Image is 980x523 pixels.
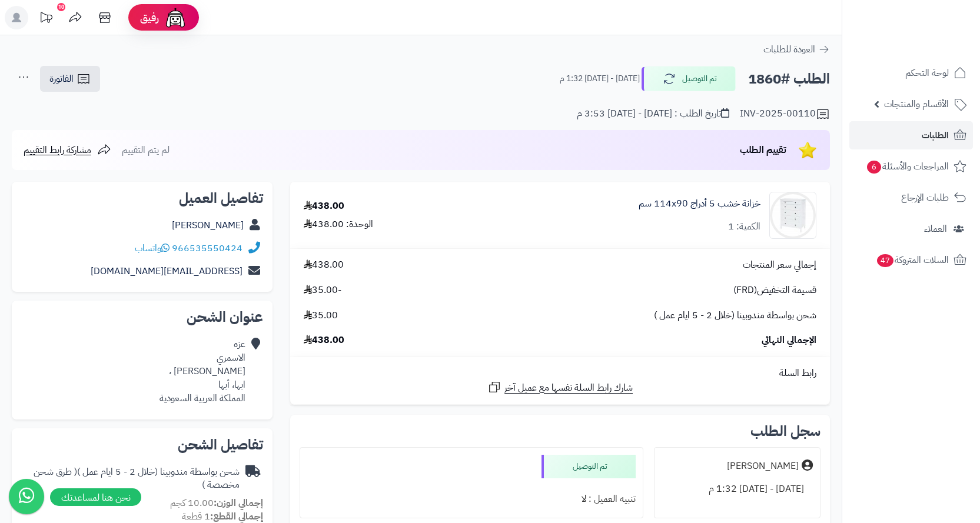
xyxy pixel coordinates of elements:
div: 10 [57,3,65,11]
span: السلات المتروكة [876,252,949,268]
img: logo-2.png [900,9,969,34]
span: شحن بواسطة مندوبينا (خلال 2 - 5 ايام عمل ) [654,309,816,322]
h2: عنوان الشحن [21,310,263,324]
div: عزه الاسمري [PERSON_NAME] ، ابها، أبها المملكة العربية السعودية [160,338,245,405]
a: واتساب [135,241,170,255]
div: [DATE] - [DATE] 1:32 م [662,478,813,501]
button: تم التوصيل [642,66,736,91]
a: الطلبات [849,121,973,149]
a: الفاتورة [40,66,100,92]
div: تم التوصيل [542,455,636,478]
a: السلات المتروكة47 [849,246,973,274]
a: شارك رابط السلة نفسها مع عميل آخر [487,380,633,395]
span: ( طرق شحن مخصصة ) [34,465,240,492]
strong: إجمالي الوزن: [214,496,263,510]
h3: سجل الطلب [750,424,820,438]
span: 35.00 [304,309,338,322]
span: لم يتم التقييم [122,143,170,157]
span: رفيق [140,11,159,25]
div: تنبيه العميل : لا [307,488,636,511]
a: لوحة التحكم [849,59,973,87]
a: العودة للطلبات [763,42,830,56]
div: الوحدة: 438.00 [304,218,373,231]
small: [DATE] - [DATE] 1:32 م [560,73,640,85]
div: رابط السلة [295,367,825,380]
div: شحن بواسطة مندوبينا (خلال 2 - 5 ايام عمل ) [21,465,240,492]
img: 1752137605-1707928170-110115010039-1000x1000-90x90.jpg [770,192,816,239]
div: [PERSON_NAME] [727,459,799,473]
span: 438.00 [304,334,344,347]
div: INV-2025-00110 [740,107,830,121]
h2: الطلب #1860 [748,67,830,91]
a: [PERSON_NAME] [172,218,244,232]
img: ai-face.png [164,6,187,29]
a: خزانة خشب 5 أدراج 114x90 سم‏ [639,197,760,211]
span: العملاء [924,221,947,237]
span: الإجمالي النهائي [762,334,816,347]
span: 47 [876,254,893,268]
span: شارك رابط السلة نفسها مع عميل آخر [504,381,633,395]
div: الكمية: 1 [728,220,760,234]
span: الفاتورة [49,72,74,86]
a: المراجعات والأسئلة6 [849,152,973,181]
div: تاريخ الطلب : [DATE] - [DATE] 3:53 م [577,107,729,121]
span: 6 [866,161,881,174]
span: العودة للطلبات [763,42,815,56]
a: مشاركة رابط التقييم [24,143,111,157]
span: المراجعات والأسئلة [866,158,949,175]
span: 438.00 [304,258,344,272]
a: [EMAIL_ADDRESS][DOMAIN_NAME] [91,264,242,278]
a: تحديثات المنصة [31,6,61,32]
span: قسيمة التخفيض(FRD) [733,284,816,297]
h2: تفاصيل العميل [21,191,263,205]
span: تقييم الطلب [740,143,786,157]
small: 10.00 كجم [170,496,263,510]
span: الأقسام والمنتجات [884,96,949,112]
h2: تفاصيل الشحن [21,438,263,452]
a: 966535550424 [172,241,242,255]
span: -35.00 [304,284,341,297]
a: طلبات الإرجاع [849,184,973,212]
span: الطلبات [922,127,949,144]
span: لوحة التحكم [905,65,949,81]
span: طلبات الإرجاع [901,189,949,206]
span: إجمالي سعر المنتجات [743,258,816,272]
div: 438.00 [304,199,344,213]
span: مشاركة رابط التقييم [24,143,91,157]
a: العملاء [849,215,973,243]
